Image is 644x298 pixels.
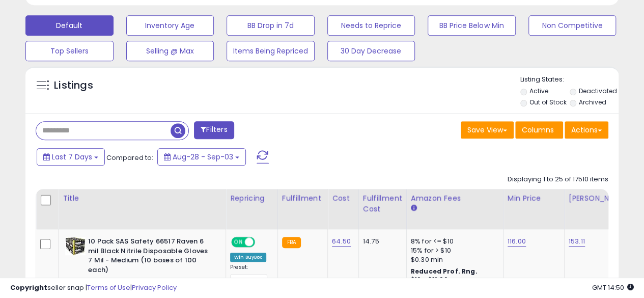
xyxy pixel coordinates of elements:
div: Title [63,193,221,204]
div: Displaying 1 to 25 of 17510 items [508,175,608,184]
img: 51H4sXfwpsL._SL40_.jpg [65,237,86,255]
h5: Listings [54,78,93,93]
b: Reduced Prof. Rng. [411,267,478,276]
label: Archived [579,98,606,106]
span: Last 7 Days [52,152,92,162]
div: $0.30 min [411,255,495,264]
div: Min Price [508,193,560,204]
div: 15% for > $10 [411,246,495,255]
button: Default [25,15,114,36]
a: Privacy Policy [132,283,177,292]
button: Items Being Repriced [227,41,315,61]
button: Filters [194,121,234,139]
a: 153.11 [569,236,585,247]
a: 116.00 [508,236,526,247]
div: 8% for <= $10 [411,237,495,246]
button: 30 Day Decrease [327,41,415,61]
button: Selling @ Max [126,41,214,61]
button: Inventory Age [126,15,214,36]
small: Amazon Fees. [411,204,417,213]
div: Cost [332,193,354,204]
button: Save View [461,121,514,139]
small: FBA [282,237,301,248]
div: [PERSON_NAME] [569,193,629,204]
button: Top Sellers [25,41,114,61]
strong: Copyright [10,283,47,292]
span: ON [232,238,245,247]
button: Aug-28 - Sep-03 [157,148,246,166]
div: seller snap | | [10,283,177,293]
span: Columns [522,125,554,135]
div: Repricing [230,193,273,204]
span: 2025-09-11 14:50 GMT [592,283,634,292]
button: Needs to Reprice [327,15,415,36]
a: Terms of Use [87,283,130,292]
button: BB Price Below Min [428,15,516,36]
button: BB Drop in 7d [227,15,315,36]
div: Preset: [230,264,270,287]
span: OFF [254,238,270,247]
div: Amazon Fees [411,193,499,204]
label: Out of Stock [529,98,566,106]
span: Compared to: [106,153,153,162]
a: 64.50 [332,236,351,247]
div: Fulfillment Cost [363,193,402,214]
div: 14.75 [363,237,399,246]
button: Last 7 Days [37,148,105,166]
div: Fulfillment [282,193,323,204]
button: Actions [565,121,608,139]
button: Non Competitive [528,15,617,36]
p: Listing States: [520,75,619,85]
span: Aug-28 - Sep-03 [173,152,233,162]
div: Win BuyBox [230,253,266,262]
label: Active [529,87,548,95]
button: Columns [515,121,563,139]
b: 10 Pack SAS Safety 66517 Raven 6 mil Black Nitrile Disposable Gloves 7 Mil - Medium (10 boxes of ... [88,237,212,277]
label: Deactivated [579,87,617,95]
